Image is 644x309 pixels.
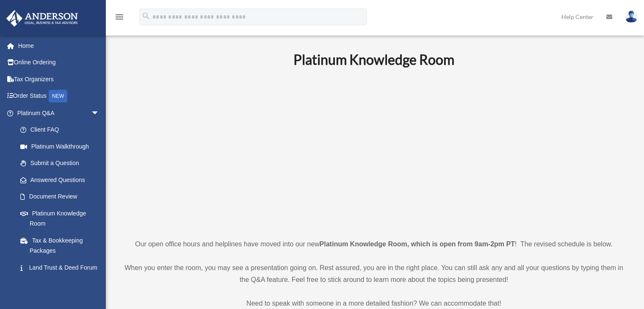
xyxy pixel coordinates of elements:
a: Land Trust & Deed Forum [12,259,112,276]
span: arrow_drop_down [91,105,108,122]
a: Tax Organizers [6,71,112,88]
a: menu [114,15,124,22]
i: search [141,11,151,21]
i: menu [114,12,124,22]
a: Home [6,37,112,54]
a: Answered Questions [12,171,112,188]
b: Platinum Knowledge Room [293,51,454,68]
iframe: 231110_Toby_KnowledgeRoom [247,80,501,223]
a: Submit a Question [12,155,112,172]
strong: Platinum Knowledge Room, which is open from 9am-2pm PT [320,240,515,248]
img: Anderson Advisors Platinum Portal [4,10,80,27]
a: Portal Feedback [12,276,112,293]
p: When you enter the room, you may see a presentation going on. Rest assured, you are in the right ... [121,262,627,286]
a: Order StatusNEW [6,88,112,105]
a: Platinum Walkthrough [12,138,112,155]
a: Client FAQ [12,121,112,138]
a: Tax & Bookkeeping Packages [12,232,112,259]
a: Platinum Knowledge Room [12,205,108,232]
a: Platinum Q&Aarrow_drop_down [6,105,112,121]
a: Document Review [12,188,112,205]
div: NEW [49,90,67,102]
img: User Pic [625,11,638,23]
p: Our open office hours and helplines have moved into our new ! The revised schedule is below. [121,238,627,250]
a: Online Ordering [6,54,112,71]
